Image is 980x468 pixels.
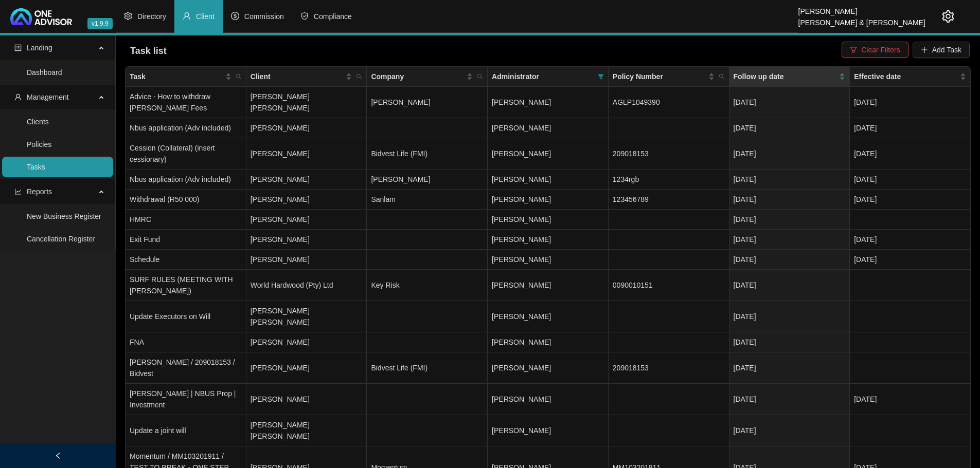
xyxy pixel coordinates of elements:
[27,93,69,101] span: Management
[246,301,367,332] td: [PERSON_NAME] [PERSON_NAME]
[861,44,900,55] span: Clear Filters
[126,250,246,270] td: Schedule
[246,250,367,270] td: [PERSON_NAME]
[314,12,352,21] span: Compliance
[609,87,729,118] td: AGLP1049390
[609,170,729,190] td: 1234rgb
[126,270,246,301] td: SURF RULES (MEETING WITH [PERSON_NAME])
[850,138,971,170] td: [DATE]
[475,69,485,84] span: search
[246,332,367,352] td: [PERSON_NAME]
[477,73,483,80] span: search
[367,170,488,190] td: [PERSON_NAME]
[246,87,367,118] td: [PERSON_NAME] [PERSON_NAME]
[850,250,971,270] td: [DATE]
[126,230,246,250] td: Exit Fund
[126,190,246,210] td: Withdrawal (R50 000)
[126,87,246,118] td: Advice - How to withdraw [PERSON_NAME] Fees
[27,44,52,52] span: Landing
[126,352,246,384] td: [PERSON_NAME] / 209018153 / Bidvest
[729,384,850,415] td: [DATE]
[246,384,367,415] td: [PERSON_NAME]
[87,18,113,29] span: v1.9.9
[183,12,191,20] span: user
[246,230,367,250] td: [PERSON_NAME]
[921,46,928,53] span: plus
[27,188,52,196] span: Reports
[598,73,604,80] span: filter
[609,190,729,210] td: 123456789
[246,170,367,190] td: [PERSON_NAME]
[492,395,551,403] span: [PERSON_NAME]
[798,14,925,25] div: [PERSON_NAME] & [PERSON_NAME]
[367,87,488,118] td: [PERSON_NAME]
[842,42,908,58] button: Clear Filters
[126,118,246,138] td: Nbus application (Adv included)
[850,67,971,87] th: Effective date
[492,149,551,158] span: [PERSON_NAME]
[734,71,838,82] span: Follow up date
[367,270,488,301] td: Key Risk
[492,175,551,183] span: [PERSON_NAME]
[130,46,167,56] span: Task list
[729,415,850,446] td: [DATE]
[609,352,729,384] td: 209018153
[356,73,362,80] span: search
[609,67,729,87] th: Policy Number
[850,87,971,118] td: [DATE]
[609,270,729,301] td: 0090010151
[367,67,488,87] th: Company
[729,270,850,301] td: [DATE]
[932,44,961,55] span: Add Task
[850,46,857,53] span: filter
[850,190,971,210] td: [DATE]
[367,190,488,210] td: Sanlam
[613,71,706,82] span: Policy Number
[850,170,971,190] td: [DATE]
[729,118,850,138] td: [DATE]
[126,384,246,415] td: [PERSON_NAME] | NBUS Prop | Investment
[729,138,850,170] td: [DATE]
[27,235,95,243] a: Cancellation Register
[492,215,551,223] span: [PERSON_NAME]
[492,235,551,244] span: [PERSON_NAME]
[246,352,367,384] td: [PERSON_NAME]
[492,195,551,203] span: [PERSON_NAME]
[10,8,72,25] img: 2df55531c6924b55f21c4cf5d4484680-logo-light.svg
[14,93,22,101] span: user
[492,426,551,435] span: [PERSON_NAME]
[126,210,246,230] td: HMRC
[137,12,166,21] span: Directory
[492,364,551,372] span: [PERSON_NAME]
[246,210,367,230] td: [PERSON_NAME]
[719,73,725,80] span: search
[729,87,850,118] td: [DATE]
[126,170,246,190] td: Nbus application (Adv included)
[130,71,223,82] span: Task
[14,44,22,51] span: profile
[244,12,284,21] span: Commission
[609,138,729,170] td: 209018153
[729,250,850,270] td: [DATE]
[246,415,367,446] td: [PERSON_NAME] [PERSON_NAME]
[492,255,551,264] span: [PERSON_NAME]
[729,352,850,384] td: [DATE]
[126,415,246,446] td: Update a joint will
[27,140,51,148] a: Policies
[27,118,49,126] a: Clients
[596,69,606,84] span: filter
[126,67,246,87] th: Task
[126,301,246,332] td: Update Executors on Will
[246,190,367,210] td: [PERSON_NAME]
[55,452,62,459] span: left
[246,67,367,87] th: Client
[367,352,488,384] td: Bidvest Life (FMI)
[124,12,132,20] span: setting
[492,124,551,132] span: [PERSON_NAME]
[492,281,551,289] span: [PERSON_NAME]
[246,118,367,138] td: [PERSON_NAME]
[367,138,488,170] td: Bidvest Life (FMI)
[492,98,551,106] span: [PERSON_NAME]
[729,210,850,230] td: [DATE]
[729,170,850,190] td: [DATE]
